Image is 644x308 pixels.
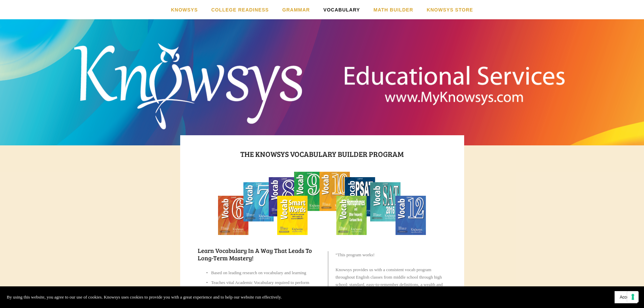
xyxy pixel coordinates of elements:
[218,171,426,235] img: 20160113 Vocab Sales covers splash.gif
[336,252,338,257] span: “
[211,269,316,277] p: Based on leading research on vocabulary and learning
[627,291,639,303] button: Your consent preferences for tracking technologies
[198,247,316,262] h2: Learn vocabulary in a way that leads to long-term mastery!
[328,251,447,303] blockquote: This program works! Knowsys provides us with a consistent vocab program throughout English classe...
[198,148,447,160] h1: The Knowsys Vocabulary Builder Program
[620,295,632,300] span: Accept
[228,29,416,121] a: Knowsys Educational Services
[211,279,316,294] p: Teaches vital Academic Vocabulary required to perform well on tests, in college, and in the workp...
[7,293,282,301] p: By using this website, you agree to our use of cookies. Knowsys uses cookies to provide you with ...
[615,291,637,303] button: Accept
